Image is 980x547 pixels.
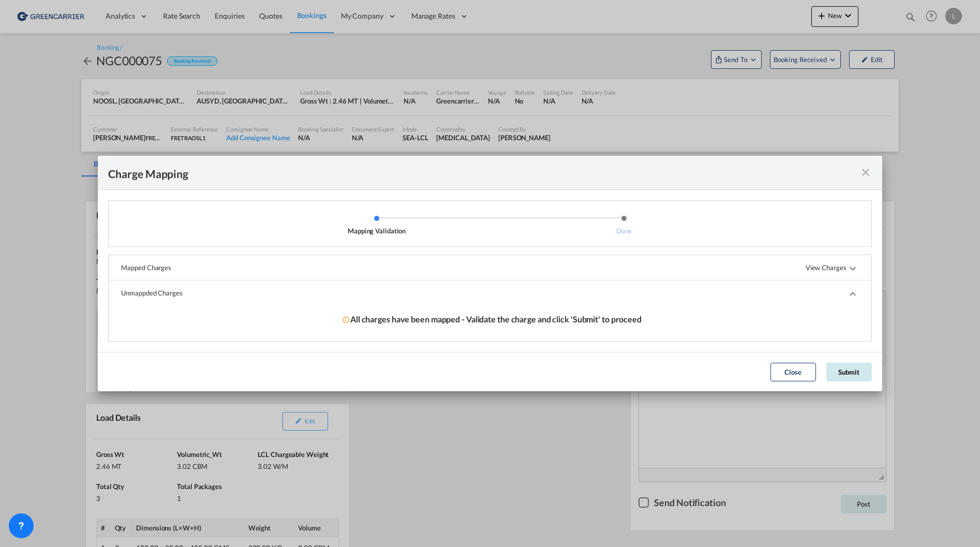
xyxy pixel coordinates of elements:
md-dialog: Mapping ValidationDone ... [98,156,882,391]
md-icon: icon-chevron-up [847,288,859,300]
md-icon: s18 icon-information-outline [341,315,350,324]
md-icon: icon-close fg-AAA8AD cursor [859,166,872,179]
li: Mapping Validation [253,215,500,235]
button: Submit [826,363,872,381]
md-icon: icon-chevron-down [847,262,859,275]
span: View Charges [806,255,859,280]
button: Close [770,363,816,381]
div: Charge Mapping [108,166,188,179]
body: Editor, editor2 [10,10,236,21]
span: All charges have been mapped - Validate the charge and click 'Submit' to proceed [338,314,642,325]
md-expansion-panel-collapsed: Mapped ChargesView Chargesicon-chevron-down [109,255,871,280]
li: Done [500,215,748,235]
md-expansion-panel-header: Unmappded Charges [109,280,871,305]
